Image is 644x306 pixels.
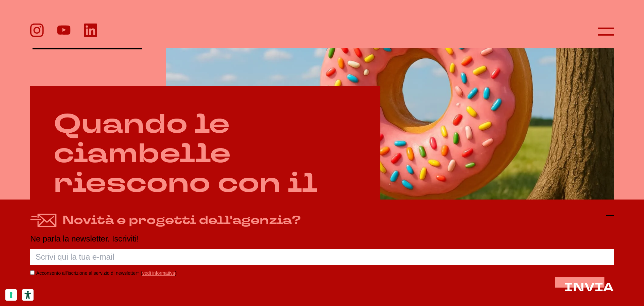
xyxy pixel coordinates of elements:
p: Ne parla la newsletter. Iscriviti! [30,234,614,243]
label: Acconsento all’iscrizione al servizio di newsletter* [36,270,139,276]
h4: Novità e progetti dell'agenzia? [62,212,301,229]
span: ( ) [141,270,176,276]
button: INVIA [564,281,614,294]
span: INVIA [564,279,614,296]
input: Scrivi qui la tua e-mail [30,249,614,265]
h2: Quando le ciambelle riescono con il buco [54,110,357,228]
a: vedi informativa [142,270,175,276]
button: Le tue preferenze relative al consenso per le tecnologie di tracciamento [5,289,17,301]
button: Strumenti di accessibilità [22,289,34,301]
